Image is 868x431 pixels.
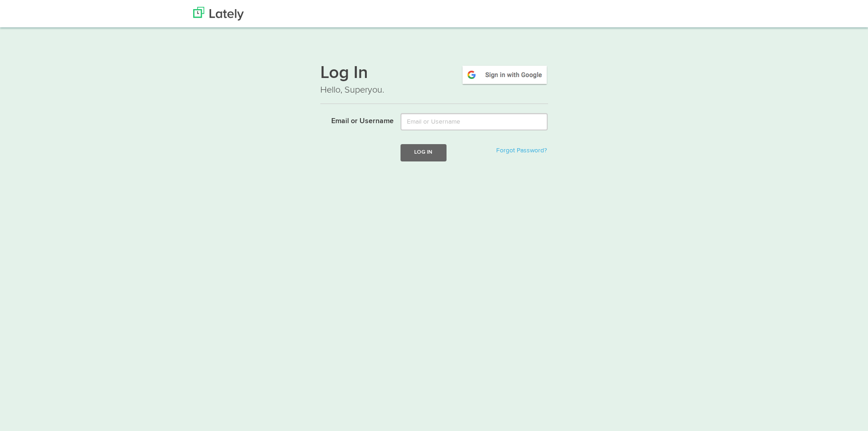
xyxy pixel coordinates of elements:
[401,144,446,161] button: Log In
[193,7,244,21] img: Lately
[401,113,548,130] input: Email or Username
[320,83,548,97] p: Hello, Superyou.
[496,147,547,154] a: Forgot Password?
[320,64,548,83] h1: Log In
[313,113,394,127] label: Email or Username
[461,64,548,85] img: google-signin.png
